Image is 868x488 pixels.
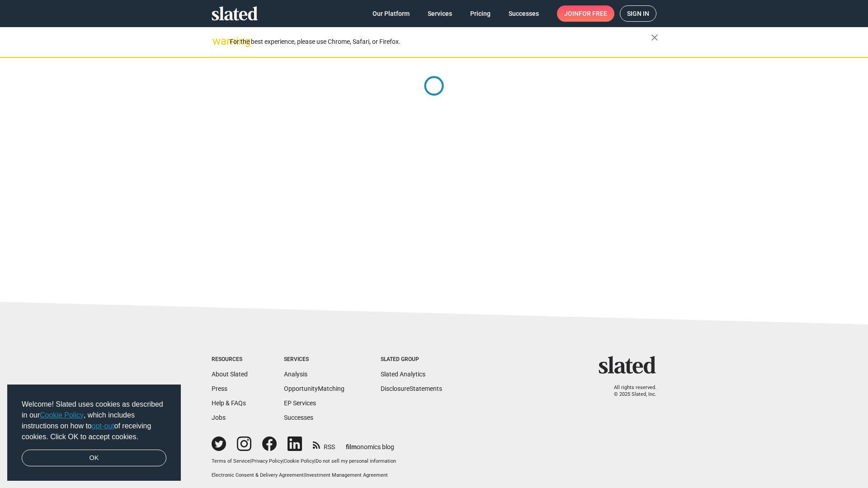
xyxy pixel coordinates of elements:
[428,5,452,22] span: Services
[649,32,660,43] mat-icon: close
[212,371,248,378] a: About Slated
[381,371,425,378] a: Slated Analytics
[381,356,442,363] div: Slated Group
[381,385,442,392] a: DisclosureStatements
[284,414,313,421] a: Successes
[420,5,459,22] a: Services
[284,399,316,407] a: EP Services
[92,422,114,430] a: opt-out
[212,414,226,421] a: Jobs
[627,6,649,21] span: Sign in
[212,399,246,407] a: Help & FAQs
[470,5,491,22] span: Pricing
[7,385,181,481] div: cookieconsent
[304,472,305,478] span: |
[284,371,307,378] a: Analysis
[579,5,607,22] span: for free
[365,5,417,22] a: Our Platform
[501,5,546,22] a: Successes
[212,472,304,478] a: Electronic Consent & Delivery Agreement
[212,36,223,47] mat-icon: warning
[212,356,248,363] div: Resources
[346,436,394,451] a: filmonomics blog
[313,437,335,451] a: RSS
[284,356,344,363] div: Services
[250,458,251,464] span: |
[604,385,656,398] p: All rights reserved. © 2025 Slated, Inc.
[40,411,84,419] a: Cookie Policy
[284,458,314,464] a: Cookie Policy
[620,5,656,22] a: Sign in
[346,443,357,450] span: film
[22,450,166,467] a: dismiss cookie message
[230,36,651,48] div: For the best experience, please use Chrome, Safari, or Firefox.
[284,385,344,392] a: OpportunityMatching
[509,5,539,22] span: Successes
[564,5,607,22] span: Join
[22,399,166,442] span: Welcome! Slated uses cookies as described in our , which includes instructions on how to of recei...
[305,472,388,478] a: Investment Management Agreement
[557,5,614,22] a: Joinfor free
[463,5,498,22] a: Pricing
[251,458,283,464] a: Privacy Policy
[316,458,396,465] button: Do not sell my personal information
[373,5,410,22] span: Our Platform
[212,385,227,392] a: Press
[314,458,316,464] span: |
[212,458,250,464] a: Terms of Service
[283,458,284,464] span: |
